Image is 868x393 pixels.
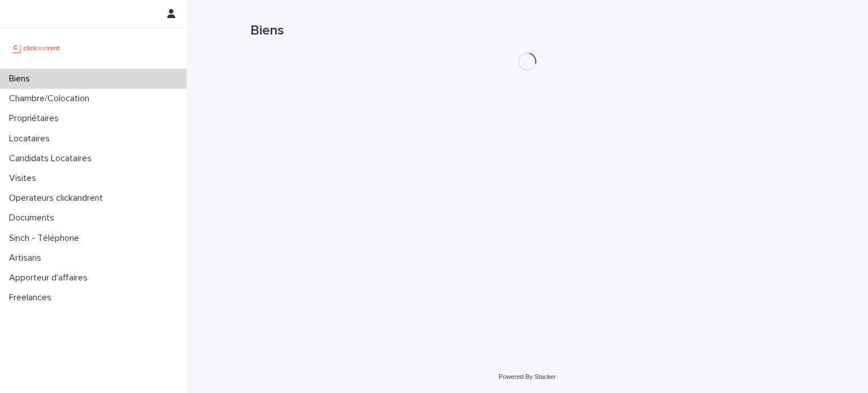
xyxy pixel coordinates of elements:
p: Operateurs clickandrent [5,193,112,204]
p: Locataires [5,133,59,144]
p: Candidats Locataires [5,153,101,164]
p: Sinch - Téléphone [5,233,88,244]
img: UCB0brd3T0yccxBKYDjQ [9,37,64,59]
h1: Biens [250,23,804,39]
p: Freelances [5,292,60,303]
p: Visites [5,173,45,184]
p: Biens [5,74,39,84]
p: Apporteur d'affaires [5,273,97,283]
p: Artisans [5,253,50,264]
p: Propriétaires [5,113,68,124]
p: Documents [5,213,63,223]
a: Powered By Stacker [498,373,555,380]
p: Chambre/Colocation [5,93,98,104]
